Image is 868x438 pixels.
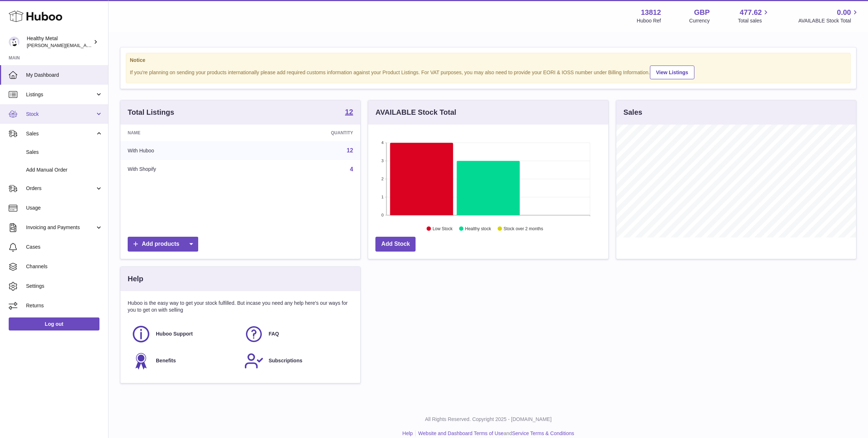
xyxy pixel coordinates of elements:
[131,324,237,344] a: Huboo Support
[798,8,859,24] a: 0.00 AVAILABLE Stock Total
[244,351,350,371] a: Subscriptions
[120,125,250,141] th: Name
[114,416,862,423] p: All Rights Reserved. Copyright 2025 - [DOMAIN_NAME]
[641,8,661,17] strong: 13812
[26,185,95,192] span: Orders
[128,274,143,284] h3: Help
[738,17,770,24] span: Total sales
[250,125,361,141] th: Quantity
[416,430,574,437] li: and
[465,226,492,231] text: Healthy stock
[26,149,103,156] span: Sales
[9,37,20,47] img: jose@healthy-metal.com
[131,351,237,371] a: Benefits
[120,160,250,179] td: With Shopify
[837,8,851,17] span: 0.00
[26,224,95,231] span: Invoicing and Payments
[347,147,353,153] a: 12
[128,300,353,313] p: Huboo is the easy way to get your stock fulfilled. But incase you need any help here's our ways f...
[382,195,384,199] text: 1
[26,302,103,309] span: Returns
[375,108,456,117] h3: AVAILABLE Stock Total
[269,357,302,364] span: Subscriptions
[26,167,103,173] span: Add Manual Order
[26,111,95,118] span: Stock
[350,166,353,172] a: 4
[740,8,762,17] span: 477.62
[512,430,574,436] a: Service Terms & Conditions
[244,324,350,344] a: FAQ
[27,42,145,48] span: [PERSON_NAME][EMAIL_ADDRESS][DOMAIN_NAME]
[375,237,416,252] a: Add Stock
[156,330,193,337] span: Huboo Support
[433,226,453,231] text: Low Stock
[26,91,95,98] span: Listings
[9,317,99,330] a: Log out
[156,357,176,364] span: Benefits
[403,430,413,436] a: Help
[128,108,174,117] h3: Total Listings
[382,159,384,163] text: 3
[26,72,103,79] span: My Dashboard
[650,66,694,79] a: View Listings
[418,430,503,436] a: Website and Dashboard Terms of Use
[27,35,92,49] div: Healthy Metal
[382,177,384,181] text: 2
[128,237,198,252] a: Add products
[130,64,847,79] div: If you're planning on sending your products internationally please add required customs informati...
[738,8,770,24] a: 477.62 Total sales
[26,263,103,270] span: Channels
[382,213,384,217] text: 0
[798,17,859,24] span: AVAILABLE Stock Total
[269,330,279,337] span: FAQ
[120,141,250,160] td: With Huboo
[382,140,384,145] text: 4
[345,108,353,115] strong: 12
[504,226,543,231] text: Stock over 2 months
[26,205,103,211] span: Usage
[637,17,661,24] div: Huboo Ref
[26,130,95,137] span: Sales
[26,283,103,290] span: Settings
[130,57,847,64] strong: Notice
[624,108,642,117] h3: Sales
[689,17,710,24] div: Currency
[694,8,710,17] strong: GBP
[26,244,103,250] span: Cases
[345,108,353,117] a: 12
